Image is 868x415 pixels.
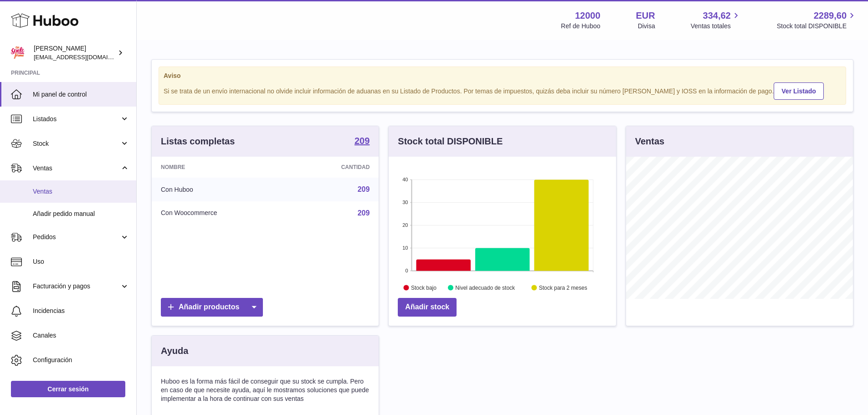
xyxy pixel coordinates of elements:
td: Con Huboo [152,178,291,201]
h3: Listas completas [161,135,235,148]
div: Ref de Huboo [561,22,600,31]
a: Añadir stock [398,298,457,317]
div: Divisa [638,22,655,31]
text: 0 [406,268,408,273]
th: Nombre [152,157,291,178]
text: 20 [403,222,408,228]
a: Ver Listado [774,82,823,100]
span: Ventas [33,187,129,196]
th: Cantidad [291,157,379,178]
text: Stock para 2 meses [539,285,587,291]
text: Nivel adecuado de stock [456,285,516,291]
span: Configuración [33,356,129,364]
span: Canales [33,331,129,340]
a: 2289,60 Stock total DISPONIBLE [777,10,857,31]
text: 10 [403,245,408,251]
h3: Ventas [635,135,664,148]
span: Listados [33,115,120,123]
a: Añadir productos [161,298,263,317]
span: 2289,60 [814,10,847,22]
strong: Aviso [164,72,841,80]
strong: 12000 [575,10,601,22]
h3: Stock total DISPONIBLE [398,135,503,148]
span: Stock total DISPONIBLE [777,22,857,31]
h3: Ayuda [161,345,188,357]
text: 40 [403,177,408,182]
span: Pedidos [33,233,120,241]
span: Stock [33,139,120,148]
a: 334,62 Ventas totales [691,10,741,31]
span: Añadir pedido manual [33,210,129,218]
span: Uso [33,257,129,266]
span: Ventas totales [691,22,741,31]
a: Cerrar sesión [11,381,125,397]
span: Incidencias [33,307,129,315]
span: Mi panel de control [33,90,129,99]
td: Con Woocommerce [152,201,291,225]
text: Stock bajo [411,285,437,291]
span: Ventas [33,164,120,173]
div: [PERSON_NAME] [34,44,116,61]
text: 30 [403,200,408,205]
p: Huboo es la forma más fácil de conseguir que su stock se cumpla. Pero en caso de que necesite ayu... [161,377,370,403]
strong: 209 [354,136,370,145]
a: 209 [358,209,370,217]
img: internalAdmin-12000@internal.huboo.com [11,46,25,60]
a: 209 [358,185,370,193]
span: [EMAIL_ADDRESS][DOMAIN_NAME] [34,53,134,61]
div: Si se trata de un envío internacional no olvide incluir información de aduanas en su Listado de P... [164,81,841,100]
a: 209 [354,136,370,147]
strong: EUR [636,10,655,22]
span: Facturación y pagos [33,282,120,291]
span: 334,62 [703,10,731,22]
